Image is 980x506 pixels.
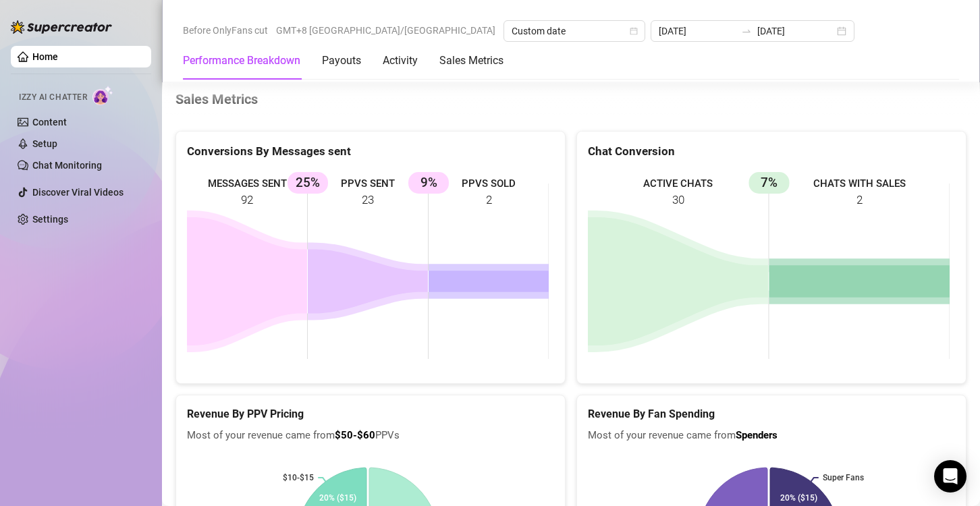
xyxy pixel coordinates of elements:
a: Chat Monitoring [32,160,102,171]
span: calendar [630,27,638,35]
span: to [741,26,752,36]
div: Sales Metrics [439,53,503,69]
img: logo-BBDzfeDw.svg [11,20,112,34]
div: Conversions By Messages sent [187,142,554,161]
div: Payouts [322,53,361,69]
a: Settings [32,214,68,225]
h5: Revenue By Fan Spending [588,406,955,422]
text: $10-$15 [283,473,314,482]
span: Most of your revenue came from [588,428,955,444]
h4: Sales Metrics [175,90,967,109]
input: End date [757,24,834,38]
span: Before OnlyFans cut [183,20,268,40]
text: Super Fans [823,473,864,482]
span: Most of your revenue came from PPVs [187,428,554,444]
a: Home [32,51,58,62]
div: Activity [383,53,418,69]
b: $50-$60 [335,429,375,441]
div: Chat Conversion [588,142,955,161]
b: Spenders [736,429,778,441]
div: Open Intercom Messenger [934,460,967,493]
input: Start date [659,24,736,38]
a: Setup [32,138,57,149]
span: Custom date [512,21,637,41]
span: Izzy AI Chatter [19,91,87,104]
div: Performance Breakdown [183,53,300,69]
img: AI Chatter [92,86,113,105]
a: Content [32,117,67,128]
h5: Revenue By PPV Pricing [187,406,554,422]
span: GMT+8 [GEOGRAPHIC_DATA]/[GEOGRAPHIC_DATA] [276,20,495,40]
a: Discover Viral Videos [32,187,124,198]
span: swap-right [741,26,752,36]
